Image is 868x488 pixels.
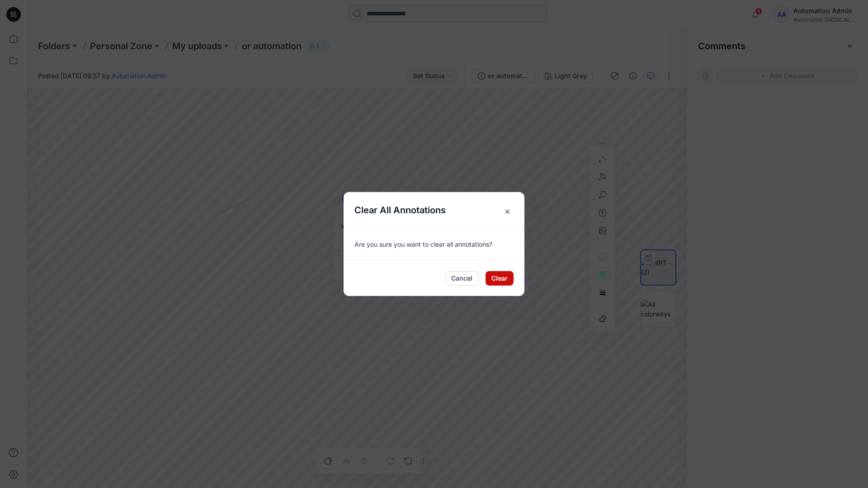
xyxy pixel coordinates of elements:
h5: Clear All Annotations [344,192,457,228]
button: Close [488,192,524,228]
span: × [499,203,515,219]
button: Clear [486,271,514,286]
div: Are you sure you want to clear all annotations? [344,228,524,260]
button: Cancel [445,271,478,286]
